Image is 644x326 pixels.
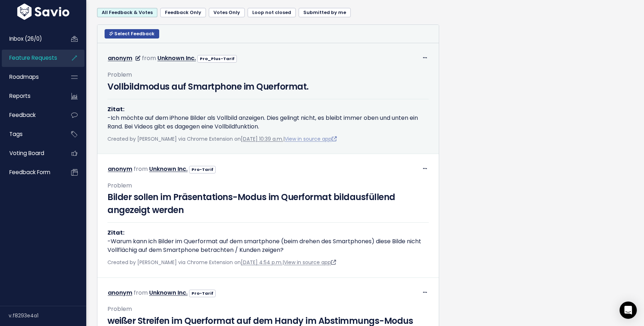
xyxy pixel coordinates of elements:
strong: Pro_Plus-Tarif [200,56,235,62]
a: Reports [2,88,60,104]
a: Unknown Inc. [157,54,196,62]
a: Feature Requests [2,50,60,66]
a: Tags [2,126,60,142]
span: Roadmaps [9,73,39,81]
span: Problem [107,181,132,190]
span: from [142,54,156,62]
strong: Pro-Tarif [192,290,213,296]
a: anonym [108,54,132,62]
a: Unknown Inc. [149,289,188,297]
span: Voting Board [9,149,44,157]
a: Unknown Inc. [149,165,188,173]
span: Created by [PERSON_NAME] via Chrome Extension on | [107,135,337,142]
a: Feedback form [2,164,60,181]
a: All Feedback & Votes [97,8,157,17]
a: View in source app [285,135,337,142]
a: Voting Board [2,145,60,162]
a: anonym [108,289,132,297]
span: Feature Requests [9,54,57,62]
div: Open Intercom Messenger [620,302,637,319]
a: Inbox (26/0) [2,31,60,47]
h3: Bilder sollen im Präsentations-Modus im Querformat bildausfüllend angezeigt werden [107,191,429,217]
a: Votes Only [209,8,245,17]
span: Created by [PERSON_NAME] via Chrome Extension on | [107,259,336,266]
a: Roadmaps [2,69,60,85]
span: Problem [107,71,132,79]
a: Submitted by me [299,8,351,17]
a: View in source app [284,259,336,266]
img: logo-white.9d6f32f41409.svg [15,4,71,20]
a: Feedback Only [160,8,206,17]
a: [DATE] 10:39 a.m. [241,135,283,142]
a: [DATE] 4:54 p.m. [241,259,282,266]
strong: Zitat: [107,105,124,113]
span: Feedback [9,111,36,119]
span: Tags [9,130,23,138]
strong: Zitat: [107,228,124,237]
button: Select Feedback [105,29,159,39]
a: Loop not closed [248,8,296,17]
span: Problem [107,305,132,313]
span: Inbox (26/0) [9,35,42,42]
p: -Ich möchte auf dem iPhone Bilder als Vollbild anzeigen. Dies gelingt nicht, es bleibt immer oben... [107,105,429,131]
span: from [134,165,148,173]
h3: Vollbildmodus auf Smartphone im Querformat. [107,80,429,93]
a: anonym [108,165,132,173]
strong: Pro-Tarif [192,167,213,172]
span: Reports [9,92,31,100]
span: Select Feedback [114,31,155,37]
div: v.f8293e4a1 [9,306,86,325]
p: -Warum kann ich Bilder im Querformat auf dem smartphone (beim drehen des Smartphones) diese Bilde... [107,228,429,254]
span: Feedback form [9,168,50,176]
span: from [134,289,148,297]
a: Feedback [2,107,60,123]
